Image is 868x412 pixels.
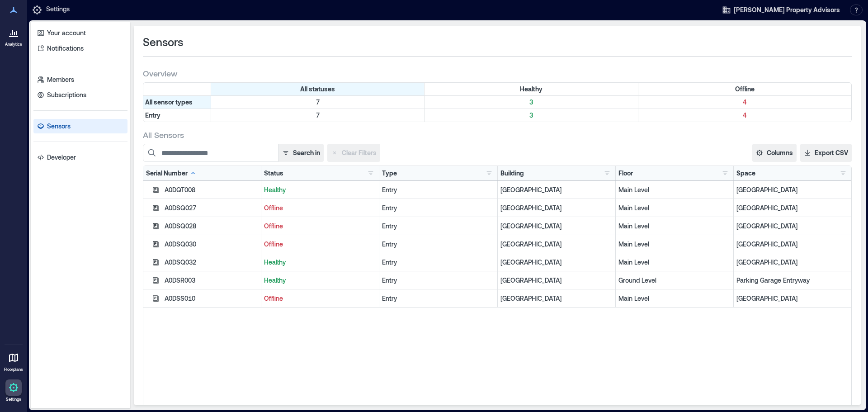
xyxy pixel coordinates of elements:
[500,276,613,285] p: [GEOGRAPHIC_DATA]
[500,185,613,194] p: [GEOGRAPHIC_DATA]
[213,98,422,107] p: 7
[425,109,638,122] div: Filter by Type: Entry & Status: Healthy
[736,204,849,213] p: [GEOGRAPHIC_DATA]
[618,258,731,267] p: Main Level
[736,222,849,231] p: [GEOGRAPHIC_DATA]
[4,367,23,372] p: Floorplans
[382,169,397,178] div: Type
[734,5,840,14] span: [PERSON_NAME] Property Advisors
[618,276,731,285] p: Ground Level
[736,240,849,249] p: [GEOGRAPHIC_DATA]
[425,83,638,95] div: Filter by Status: Healthy
[382,240,494,249] div: Entry
[143,96,211,109] div: All sensor types
[165,204,258,213] div: A0DSQ027
[47,28,86,38] p: Your account
[213,111,422,120] p: 7
[6,397,21,402] p: Settings
[382,276,494,285] div: Entry
[264,276,376,285] p: Healthy
[2,22,25,50] a: Analytics
[500,258,613,267] p: [GEOGRAPHIC_DATA]
[382,294,494,303] div: Entry
[33,119,127,133] a: Sensors
[500,240,613,249] p: [GEOGRAPHIC_DATA]
[426,111,636,120] p: 3
[264,240,376,249] p: Offline
[47,90,86,99] p: Subscriptions
[1,347,26,375] a: Floorplans
[46,5,70,15] p: Settings
[165,240,258,249] div: A0DSQ030
[618,185,731,194] p: Main Level
[736,169,755,178] div: Space
[736,258,849,267] p: [GEOGRAPHIC_DATA]
[211,83,425,95] div: All statuses
[33,41,127,56] a: Notifications
[47,122,71,131] p: Sensors
[426,98,636,107] p: 3
[143,35,183,49] span: Sensors
[618,204,731,213] p: Main Level
[500,294,613,303] p: [GEOGRAPHIC_DATA]
[382,204,494,213] div: Entry
[165,276,258,285] div: A0DSR003
[165,294,258,303] div: A0DSS010
[719,3,843,17] button: [PERSON_NAME] Property Advisors
[382,222,494,231] div: Entry
[382,258,494,267] div: Entry
[800,144,852,162] button: Export CSV
[500,222,613,231] p: [GEOGRAPHIC_DATA]
[618,240,731,249] p: Main Level
[264,294,376,303] p: Offline
[618,294,731,303] p: Main Level
[33,72,127,87] a: Members
[33,150,127,165] a: Developer
[382,185,494,194] div: Entry
[618,169,633,178] div: Floor
[143,129,184,140] span: All Sensors
[165,222,258,231] div: A0DSQ028
[278,144,324,162] button: Search in
[143,109,211,122] div: Filter by Type: Entry
[146,169,197,178] div: Serial Number
[264,222,376,231] p: Offline
[327,144,380,162] button: Clear Filters
[736,294,849,303] p: [GEOGRAPHIC_DATA]
[33,26,127,40] a: Your account
[264,258,376,267] p: Healthy
[618,222,731,231] p: Main Level
[640,98,849,107] p: 4
[264,185,376,194] p: Healthy
[500,204,613,213] p: [GEOGRAPHIC_DATA]
[264,169,283,178] div: Status
[736,185,849,194] p: [GEOGRAPHIC_DATA]
[3,377,24,405] a: Settings
[736,276,849,285] p: Parking Garage Entryway
[640,111,849,120] p: 4
[500,169,524,178] div: Building
[165,258,258,267] div: A0DSQ032
[143,68,177,79] span: Overview
[264,204,376,213] p: Offline
[638,83,851,95] div: Filter by Status: Offline
[752,144,797,162] button: Columns
[5,42,22,47] p: Analytics
[165,185,258,194] div: A0DQT008
[47,44,84,53] p: Notifications
[638,109,851,122] div: Filter by Type: Entry & Status: Offline
[33,88,127,102] a: Subscriptions
[47,153,76,162] p: Developer
[47,75,74,84] p: Members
